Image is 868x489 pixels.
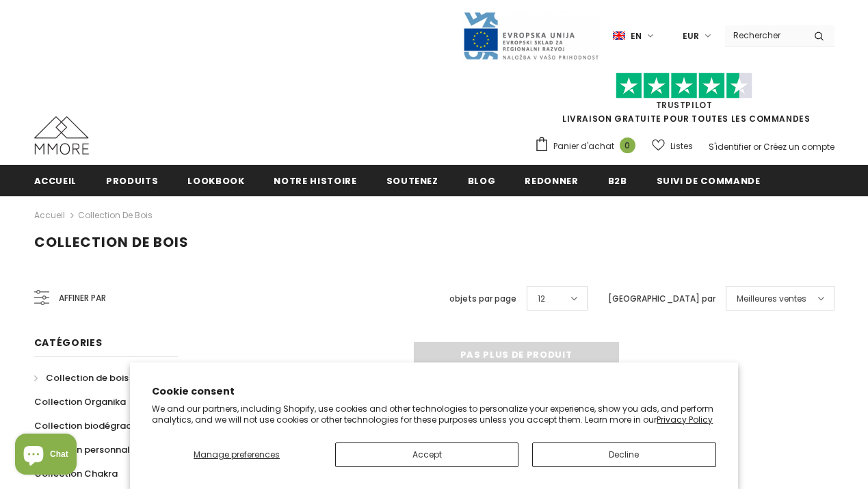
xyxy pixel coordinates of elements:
a: Blog [468,165,496,196]
input: Search Site [725,25,804,45]
span: Collection de bois [34,233,189,252]
a: Produits [106,165,158,196]
span: Meilleures ventes [737,292,806,306]
span: Affiner par [59,291,106,306]
a: Privacy Policy [657,414,713,425]
a: Collection personnalisée [34,438,148,462]
span: soutenez [386,174,438,187]
a: Lookbook [187,165,244,196]
button: Decline [532,442,715,467]
span: Collection Organika [34,395,126,408]
img: Faites confiance aux étoiles pilotes [616,72,752,99]
button: Manage preferences [152,442,321,467]
inbox-online-store-chat: Shopify online store chat [11,434,81,478]
a: Collection de bois [78,209,153,221]
a: Listes [652,134,693,158]
span: Collection biodégradable [34,419,153,432]
span: Redonner [525,174,578,187]
span: Collection personnalisée [34,443,148,456]
span: 12 [538,292,545,306]
p: We and our partners, including Shopify, use cookies and other technologies to personalize your ex... [152,404,715,425]
h2: Cookie consent [152,384,715,399]
span: Suivi de commande [657,174,761,187]
a: Suivi de commande [657,165,761,196]
a: Redonner [525,165,578,196]
span: Collection de bois [46,371,129,384]
span: en [631,29,642,43]
a: Accueil [34,165,77,196]
span: 0 [620,137,635,153]
span: Notre histoire [274,174,356,187]
span: Manage preferences [194,449,280,460]
label: [GEOGRAPHIC_DATA] par [608,292,715,306]
label: objets par page [449,292,516,306]
a: Notre histoire [274,165,356,196]
a: Collection de bois [34,366,129,390]
a: TrustPilot [656,99,713,111]
a: Accueil [34,207,65,224]
span: Lookbook [187,174,244,187]
a: soutenez [386,165,438,196]
a: Collection Organika [34,390,126,414]
a: Créez un compte [763,141,834,153]
span: or [753,141,761,153]
span: Listes [670,140,693,153]
span: Panier d'achat [553,140,614,153]
a: S'identifier [709,141,751,153]
a: B2B [608,165,627,196]
span: Produits [106,174,158,187]
a: Javni Razpis [462,29,599,41]
span: Accueil [34,174,77,187]
button: Accept [335,442,518,467]
img: Javni Razpis [462,11,599,61]
span: LIVRAISON GRATUITE POUR TOUTES LES COMMANDES [534,79,834,124]
span: B2B [608,174,627,187]
span: Blog [468,174,496,187]
a: Panier d'achat 0 [534,136,642,157]
span: Catégories [34,336,103,349]
a: Collection biodégradable [34,414,153,438]
img: Cas MMORE [34,116,89,155]
span: EUR [683,29,699,43]
img: i-lang-1.png [613,30,625,42]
